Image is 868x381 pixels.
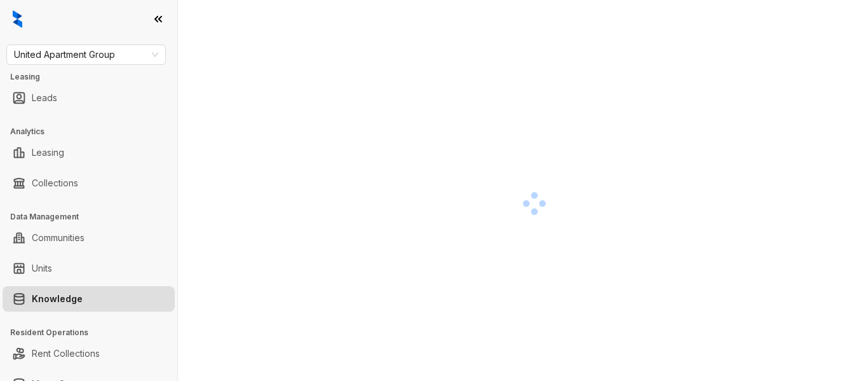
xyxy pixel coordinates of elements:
h3: Leasing [10,71,177,83]
li: Rent Collections [3,341,175,366]
h3: Analytics [10,126,177,137]
li: Units [3,256,175,281]
a: Collections [32,170,78,196]
a: Units [32,256,52,281]
li: Knowledge [3,286,175,312]
a: Communities [32,225,85,251]
a: Rent Collections [32,341,100,366]
li: Leads [3,85,175,111]
li: Communities [3,225,175,251]
img: logo [13,10,22,28]
a: Leasing [32,140,64,165]
a: Leads [32,85,57,111]
h3: Data Management [10,211,177,223]
span: United Apartment Group [14,45,158,64]
li: Leasing [3,140,175,165]
h3: Resident Operations [10,327,177,338]
a: Knowledge [32,286,83,312]
li: Collections [3,170,175,196]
